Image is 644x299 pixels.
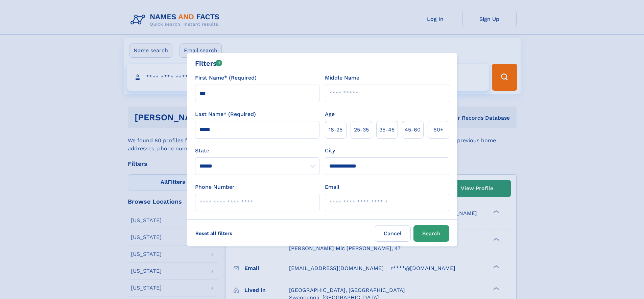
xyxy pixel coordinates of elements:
div: Filters [195,58,222,68]
span: 60+ [433,126,444,134]
label: Age [325,110,335,118]
label: Cancel [375,225,411,242]
span: 35‑45 [379,126,395,134]
label: Email [325,183,339,191]
span: 25‑35 [354,126,369,134]
label: First Name* (Required) [195,74,257,82]
label: Middle Name [325,74,359,82]
label: Last Name* (Required) [195,110,256,118]
label: Phone Number [195,183,235,191]
span: 18‑25 [329,126,342,134]
button: Search [413,225,449,242]
label: City [325,147,335,155]
label: State [195,147,319,155]
label: Reset all filters [191,225,237,241]
span: 45‑60 [405,126,421,134]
